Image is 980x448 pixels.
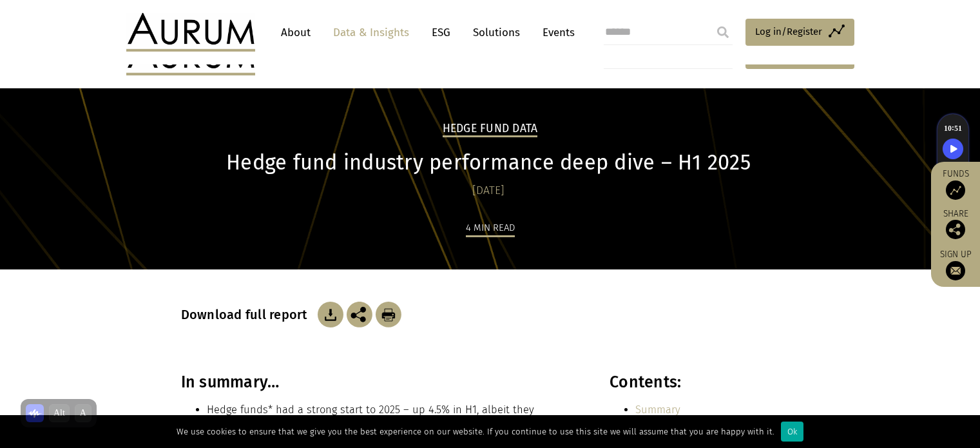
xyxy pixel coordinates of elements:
[181,150,796,175] h1: Hedge fund industry performance deep dive – H1 2025
[781,422,803,442] div: Ok
[376,302,401,327] img: Download Article
[946,261,965,280] img: Sign up to our newsletter
[181,373,582,392] h3: In summary…
[181,182,796,200] div: [DATE]
[635,404,680,416] a: Summary
[274,21,317,44] a: About
[126,13,255,52] img: Aurum
[745,19,854,46] a: Log in/Register
[710,19,736,45] input: Submit
[937,249,974,280] a: Sign up
[536,21,575,44] a: Events
[946,180,965,200] img: Access Funds
[207,402,582,436] li: Hedge funds* had a strong start to 2025 – up 4.5% in H1, albeit they underperformed bonds**, +7.3...
[347,302,372,327] img: Share this post
[610,373,796,392] h3: Contents:
[937,168,974,200] a: Funds
[946,220,965,239] img: Share this post
[443,122,538,137] h2: Hedge Fund Data
[318,302,343,327] img: Download Article
[327,21,416,44] a: Data & Insights
[466,220,515,237] div: 4 min read
[755,24,822,39] span: Log in/Register
[937,209,974,239] div: Share
[425,21,457,44] a: ESG
[181,307,314,322] h3: Download full report
[466,21,526,44] a: Solutions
